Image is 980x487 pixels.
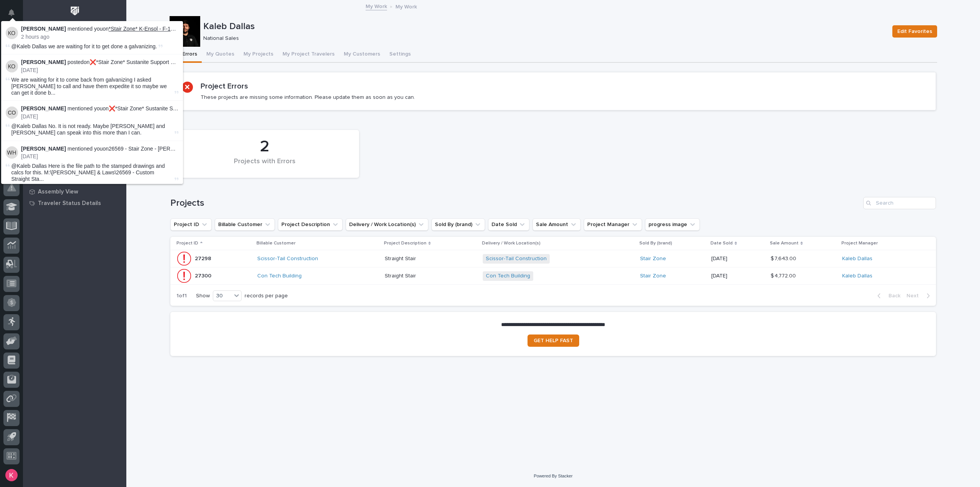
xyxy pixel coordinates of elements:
button: Date Sold [488,218,529,231]
p: Date Sold [710,239,733,248]
button: users-avatar [3,467,20,483]
div: Notifications [10,9,20,21]
a: Traveler Status Details [23,197,126,209]
span: @Kaleb Dallas Here is the file path to the stamped drawings and calcs for this. M:\[PERSON_NAME] ... [11,163,173,182]
a: ❌*Stair Zone* Sustanite Support Service - Straight Stair [90,59,224,65]
p: $ 4,772.00 [771,271,797,279]
span: Edit Favorites [897,27,932,36]
a: Scissor-Tail Construction [486,256,547,262]
button: Sold By (brand) [431,218,485,231]
button: Delivery / Work Location(s) [346,218,428,231]
img: Workspace Logo [68,4,82,18]
a: Con Tech Building [257,273,302,279]
p: 1 of 1 [170,287,193,305]
img: Caleb Oetjen [6,107,18,119]
div: 30 [213,292,232,300]
div: Projects with Errors [183,157,346,174]
a: Powered By Stacker [534,474,572,478]
a: Stair Zone [640,256,666,262]
strong: [PERSON_NAME] [21,26,66,32]
p: mentioned you on : [21,105,178,112]
button: My Project Travelers [278,47,339,63]
span: Next [906,292,923,299]
a: My Work [366,2,387,10]
a: Scissor-Tail Construction [257,256,318,262]
img: Wynne Hochstetler [6,146,18,159]
p: Kaleb Dallas [203,21,886,32]
button: Project ID [170,218,212,231]
strong: [PERSON_NAME] [21,146,66,152]
span: We are waiting for it to come back from galvanizing I asked [PERSON_NAME] to call and have them e... [11,77,173,96]
p: Sale Amount [770,239,799,248]
button: Notifications [3,5,20,21]
button: progress image [645,218,700,231]
p: mentioned you on : [21,26,178,32]
span: GET HELP FAST [534,338,573,343]
p: records per page [245,293,288,299]
button: My Projects [239,47,278,63]
strong: [PERSON_NAME] [21,59,66,65]
p: National Sales [203,35,883,42]
p: My Work [395,2,417,10]
p: 2 hours ago [21,34,178,40]
p: posted on : [21,59,178,66]
a: GET HELP FAST [528,335,579,347]
p: Traveler Status Details [38,200,101,207]
button: Settings [385,47,415,63]
a: Assembly View [23,186,126,197]
p: $ 7,643.00 [771,254,798,262]
p: 27298 [195,254,213,262]
a: Stair Zone [640,273,666,279]
p: Sold By (brand) [639,239,672,248]
p: Assembly View [38,189,78,195]
a: 26569 - Stair Zone - [PERSON_NAME] and Laws Construction - Straight Stair - [GEOGRAPHIC_DATA] [109,146,354,152]
p: Straight Stair [385,254,418,262]
span: @Kaleb Dallas we are waiting for it to get done a galvanizing. [11,43,157,49]
button: My Customers [339,47,385,63]
a: Kaleb Dallas [842,256,872,262]
input: Search [863,197,936,209]
a: Con Tech Building [486,273,530,279]
button: My Quotes [202,47,239,63]
strong: [PERSON_NAME] [21,105,66,112]
button: Billable Customer [215,218,275,231]
p: mentioned you on : [21,146,178,152]
p: Straight Stair [385,271,418,279]
p: These projects are missing some information. Please update them as soon as you can. [201,94,415,101]
a: Kaleb Dallas [842,273,872,279]
p: Delivery / Work Location(s) [482,239,541,248]
p: Project ID [176,239,198,248]
p: Billable Customer [256,239,296,248]
p: Project Manager [841,239,878,248]
tr: 2729827298 Scissor-Tail Construction Straight StairStraight Stair Scissor-Tail Construction Stair... [170,250,936,267]
button: ❗ Errors [170,47,202,63]
a: ❌*Stair Zone* Sustanite Support Service - Straight Stair [109,105,243,112]
img: Ken Overmyer [6,60,18,72]
button: Project Manager [584,218,642,231]
div: 2 [183,137,346,156]
p: [DATE] [711,273,764,279]
tr: 2730027300 Con Tech Building Straight StairStraight Stair Con Tech Building Stair Zone [DATE]$ 4,... [170,267,936,285]
h2: Project Errors [201,82,248,91]
h1: Projects [170,198,860,209]
img: Ken Overmyer [6,27,18,39]
button: Next [903,292,936,299]
p: Project Description [384,239,426,248]
a: *Stair Zone* K-Ensol - F-19 Handrail Ext [109,26,204,32]
span: Back [884,292,900,299]
button: Back [871,292,903,299]
p: [DATE] [711,256,764,262]
p: [DATE] [21,67,178,74]
p: Show [196,293,210,299]
span: @Kaleb Dallas No. It is not ready. Maybe [PERSON_NAME] and [PERSON_NAME] can speak into this more... [11,123,165,136]
button: Sale Amount [532,218,581,231]
button: Project Description [278,218,343,231]
p: 27300 [195,271,213,279]
p: [DATE] [21,113,178,120]
p: [DATE] [21,153,178,160]
button: Edit Favorites [892,25,937,38]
